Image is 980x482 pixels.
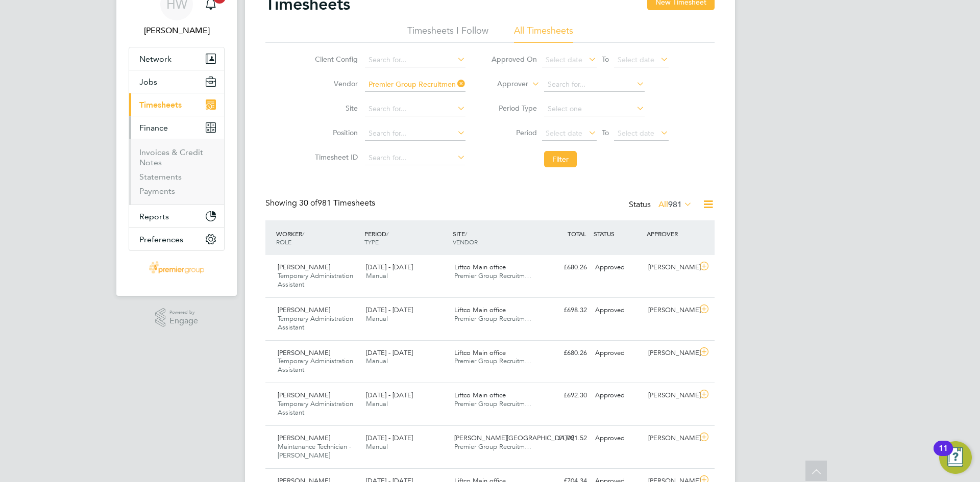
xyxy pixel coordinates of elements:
div: Approved [591,345,644,362]
input: Select one [544,102,645,116]
span: ROLE [276,238,291,246]
span: Premier Group Recruitm… [454,271,531,280]
span: Select date [618,129,654,138]
span: Manual [366,271,388,280]
span: Temporary Administration Assistant [278,271,353,289]
input: Search for... [365,53,465,67]
span: [DATE] - [DATE] [366,434,413,442]
div: Approved [591,387,644,404]
div: Approved [591,430,644,447]
span: Liftco Main office [454,348,506,357]
span: [DATE] - [DATE] [366,263,413,271]
span: Premier Group Recruitm… [454,314,531,323]
span: [DATE] - [DATE] [366,391,413,399]
span: Jobs [139,77,157,87]
span: Temporary Administration Assistant [278,357,353,374]
label: All [658,199,692,210]
div: STATUS [591,224,644,243]
button: Timesheets [129,93,224,116]
span: Engage [169,317,198,325]
span: [DATE] - [DATE] [366,348,413,357]
label: Client Config [312,55,358,64]
span: Select date [618,55,654,64]
span: Premier Group Recruitm… [454,442,531,451]
div: £692.30 [538,387,591,404]
span: 30 of [299,198,317,208]
button: Preferences [129,228,224,250]
span: TYPE [364,238,379,246]
div: APPROVER [644,224,697,243]
label: Site [312,104,358,113]
span: Liftco Main office [454,306,506,314]
label: Period [491,128,537,137]
div: Status [629,198,694,212]
button: Network [129,47,224,70]
div: PERIOD [362,224,450,251]
div: Finance [129,139,224,205]
span: Manual [366,442,388,451]
div: 11 [939,448,948,462]
span: Liftco Main office [454,391,506,399]
div: £680.26 [538,259,591,276]
button: Jobs [129,70,224,93]
div: [PERSON_NAME] [644,259,697,276]
span: Select date [546,129,582,138]
button: Reports [129,205,224,227]
a: Statements [139,172,182,182]
span: / [302,230,304,238]
label: Period Type [491,104,537,113]
div: WORKER [274,224,362,251]
span: [PERSON_NAME] [278,391,330,399]
span: Premier Group Recruitm… [454,399,531,408]
span: To [599,53,612,66]
span: [PERSON_NAME] [278,434,330,442]
span: / [465,230,467,238]
div: £1,091.52 [538,430,591,447]
button: Open Resource Center, 11 new notifications [939,441,972,474]
span: Powered by [169,308,198,317]
span: 981 Timesheets [299,198,375,208]
span: Liftco Main office [454,263,506,271]
input: Search for... [365,126,465,141]
input: Search for... [365,78,465,92]
span: Maintenance Technician - [PERSON_NAME] [278,442,351,460]
span: Network [139,54,171,64]
span: Hannah Watkins [129,24,225,37]
div: £680.26 [538,345,591,362]
div: Approved [591,302,644,319]
div: [PERSON_NAME] [644,387,697,404]
a: Payments [139,186,175,196]
span: [PERSON_NAME][GEOGRAPHIC_DATA] [454,434,574,442]
input: Search for... [544,78,645,92]
div: Showing [265,198,377,209]
span: Preferences [139,235,183,244]
div: [PERSON_NAME] [644,345,697,362]
span: [PERSON_NAME] [278,348,330,357]
span: VENDOR [453,238,478,246]
a: Powered byEngage [155,308,199,327]
div: [PERSON_NAME] [644,302,697,319]
label: Timesheet ID [312,153,358,162]
label: Approved On [491,55,537,64]
img: premier-logo-retina.png [149,261,204,277]
span: TOTAL [568,230,586,238]
a: Invoices & Credit Notes [139,147,203,167]
span: Manual [366,314,388,323]
span: Premier Group Recruitm… [454,357,531,365]
span: Reports [139,212,169,221]
span: [PERSON_NAME] [278,263,330,271]
label: Approver [482,79,528,89]
li: All Timesheets [514,24,573,43]
span: Temporary Administration Assistant [278,399,353,417]
input: Search for... [365,102,465,116]
span: / [386,230,388,238]
span: Temporary Administration Assistant [278,314,353,332]
span: 981 [668,199,682,210]
button: Finance [129,116,224,139]
div: £698.32 [538,302,591,319]
input: Search for... [365,151,465,165]
label: Vendor [312,79,358,88]
span: Manual [366,399,388,408]
button: Filter [544,151,577,167]
span: Select date [546,55,582,64]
